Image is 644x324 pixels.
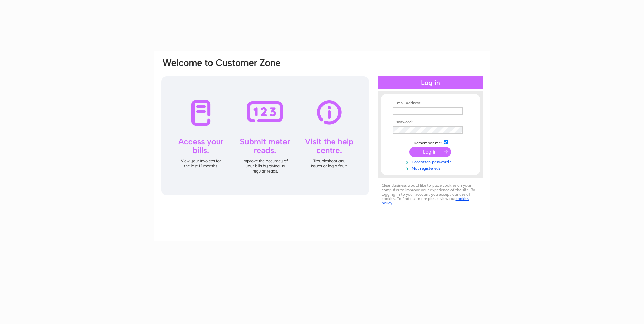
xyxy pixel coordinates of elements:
[391,139,470,146] td: Remember me?
[391,101,470,106] th: Email Address:
[393,158,470,165] a: Forgotten password?
[393,165,470,171] a: Not registered?
[378,180,483,209] div: Clear Business would like to place cookies on your computer to improve your experience of the sit...
[382,196,469,205] a: cookies policy
[409,147,451,157] input: Submit
[391,120,470,125] th: Password:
